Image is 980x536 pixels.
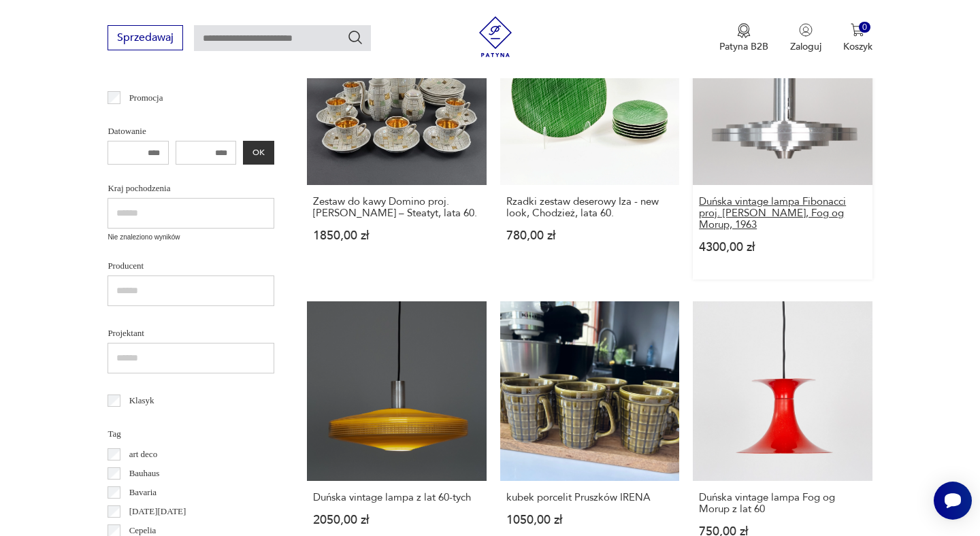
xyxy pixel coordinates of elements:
button: Sprzedawaj [108,25,183,50]
h3: Duńska vintage lampa Fog og Morup z lat 60 [699,492,866,515]
img: Ikona medalu [737,23,751,38]
button: Patyna B2B [719,23,768,53]
h3: Rzadki zestaw deserowy Iza - new look, Chodzież, lata 60. [506,196,673,219]
h3: kubek porcelit Pruszków IRENA [506,492,673,503]
p: Nie znaleziono wyników [108,232,274,243]
button: Zaloguj [790,23,821,53]
p: Koszyk [843,40,872,53]
p: Producent [108,258,274,273]
button: OK [243,141,274,165]
p: [DATE][DATE] [129,504,186,519]
h3: Zestaw do kawy Domino proj. [PERSON_NAME] – Steatyt, lata 60. [313,196,480,219]
p: Datowanie [108,124,274,139]
iframe: Smartsupp widget button [934,482,972,520]
p: Zaloguj [790,40,821,53]
a: Zestaw do kawy Domino proj. Ada Chmiel – Steatyt, lata 60.Zestaw do kawy Domino proj. [PERSON_NAM... [307,6,486,280]
p: art deco [129,447,158,462]
img: Ikona koszyka [851,23,864,37]
a: Ikona medaluPatyna B2B [719,23,768,53]
p: 780,00 zł [506,230,673,241]
h3: Duńska vintage lampa z lat 60-tych [313,492,480,503]
p: 2050,00 zł [313,514,480,526]
img: Ikonka użytkownika [799,23,813,37]
a: Rzadki zestaw deserowy Iza - new look, Chodzież, lata 60.Rzadki zestaw deserowy Iza - new look, C... [500,6,679,280]
p: Klasyk [129,393,154,408]
p: Bauhaus [129,466,160,481]
p: Patyna B2B [719,40,768,53]
div: 0 [859,22,870,33]
p: Bavaria [129,485,157,500]
p: Projektant [108,326,274,341]
button: Szukaj [347,29,363,46]
p: 4300,00 zł [699,241,866,253]
a: Duńska vintage lampa Fibonacci proj. Sophus Frandsen, Fog og Morup, 1963Duńska vintage lampa Fibo... [693,6,872,280]
button: 0Koszyk [843,23,872,53]
p: 1850,00 zł [313,230,480,241]
a: Sprzedawaj [108,34,183,44]
p: Promocja [129,90,163,105]
h3: Duńska vintage lampa Fibonacci proj. [PERSON_NAME], Fog og Morup, 1963 [699,196,866,231]
img: Patyna - sklep z meblami i dekoracjami vintage [475,16,516,57]
p: Kraj pochodzenia [108,181,274,196]
p: Tag [108,426,274,441]
p: 1050,00 zł [506,514,673,526]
